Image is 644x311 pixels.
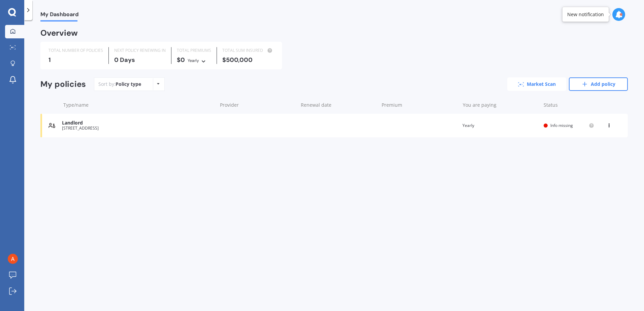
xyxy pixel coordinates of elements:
[62,126,214,131] div: [STREET_ADDRESS]
[301,102,376,108] div: Renewal date
[63,102,215,108] div: Type/name
[40,30,78,36] div: Overview
[40,79,86,89] div: My policies
[569,77,628,91] a: Add policy
[222,57,274,63] div: $500,000
[62,120,214,126] div: Landlord
[49,122,55,129] img: Landlord
[544,102,594,108] div: Status
[177,47,211,54] div: TOTAL PREMIUMS
[114,57,166,63] div: 0 Days
[222,47,274,54] div: TOTAL SUM INSURED
[567,11,604,18] div: New notification
[49,47,103,54] div: TOTAL NUMBER OF POLICIES
[382,102,457,108] div: Premium
[116,81,141,88] div: Policy type
[177,57,211,64] div: $0
[463,102,538,108] div: You are paying
[8,254,18,264] img: ACg8ocJu4lvI9TaEOhIsb9TjHHavqer2ds6a-LfePsym_nK0ulUkBQ=s96-c
[49,57,103,63] div: 1
[98,81,141,88] div: Sort by:
[462,122,538,129] div: Yearly
[114,47,166,54] div: NEXT POLICY RENEWING IN
[220,102,295,108] div: Provider
[40,11,78,20] span: My Dashboard
[550,123,573,128] span: Info missing
[507,77,566,91] a: Market Scan
[188,57,199,64] div: Yearly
